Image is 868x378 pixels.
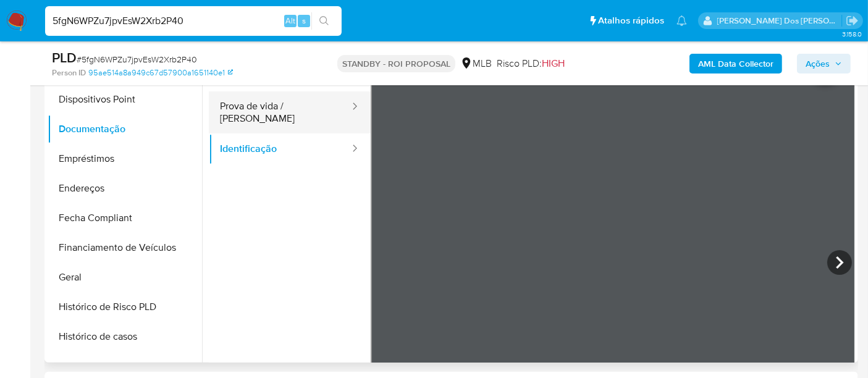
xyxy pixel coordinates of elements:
[542,56,565,70] span: HIGH
[302,15,306,27] span: s
[337,55,455,72] p: STANDBY - ROI PROPOSAL
[285,15,295,27] span: Alt
[52,48,77,67] b: PLD
[45,13,342,29] input: Pesquise usuários ou casos...
[311,12,337,30] button: search-icon
[48,233,202,262] button: Financiamento de Veículos
[846,14,859,27] a: Sair
[48,203,202,233] button: Fecha Compliant
[77,53,197,65] span: # 5fgN6WPZu7jpvEsW2Xrb2P40
[797,54,851,73] button: Ações
[48,262,202,292] button: Geral
[717,15,842,27] p: renato.lopes@mercadopago.com.br
[698,54,773,73] b: AML Data Collector
[842,29,862,39] span: 3.158.0
[689,54,782,73] button: AML Data Collector
[48,174,202,203] button: Endereços
[806,54,830,73] span: Ações
[497,57,565,70] span: Risco PLD:
[48,144,202,174] button: Empréstimos
[48,292,202,322] button: Histórico de Risco PLD
[48,114,202,144] button: Documentação
[48,85,202,114] button: Dispositivos Point
[88,67,233,78] a: 95ae514a8a949c67d57900a1651140e1
[52,67,86,78] b: Person ID
[676,15,687,26] a: Notificações
[460,57,492,70] div: MLB
[48,322,202,351] button: Histórico de casos
[598,14,664,27] span: Atalhos rápidos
